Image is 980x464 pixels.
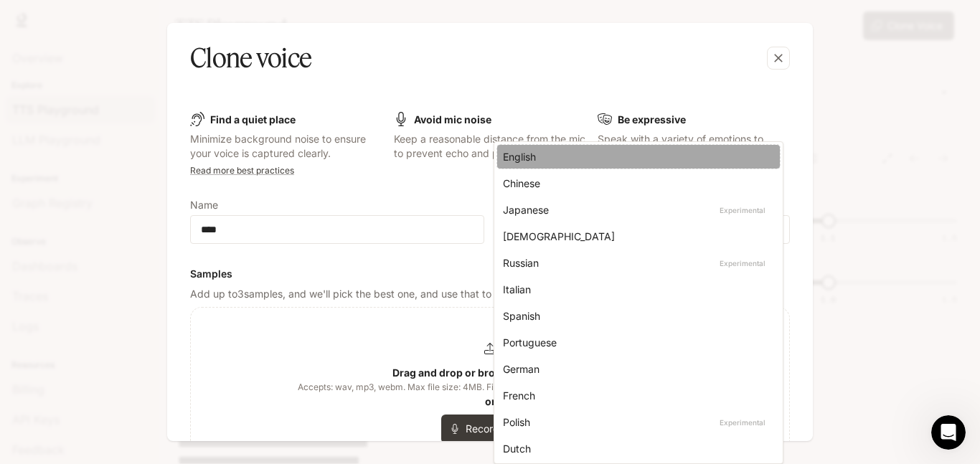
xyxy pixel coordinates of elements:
[503,361,768,377] div: German
[717,416,768,429] p: Experimental
[503,202,768,217] div: Japanese
[503,229,768,244] div: [DEMOGRAPHIC_DATA]
[503,415,768,430] div: Polish
[717,257,768,270] p: Experimental
[503,149,768,164] div: English
[503,441,768,456] div: Dutch
[503,388,768,403] div: French
[931,415,966,450] iframe: Intercom live chat
[503,255,768,270] div: Russian
[503,308,768,323] div: Spanish
[503,335,768,350] div: Portuguese
[503,176,768,191] div: Chinese
[503,282,768,297] div: Italian
[717,204,768,217] p: Experimental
